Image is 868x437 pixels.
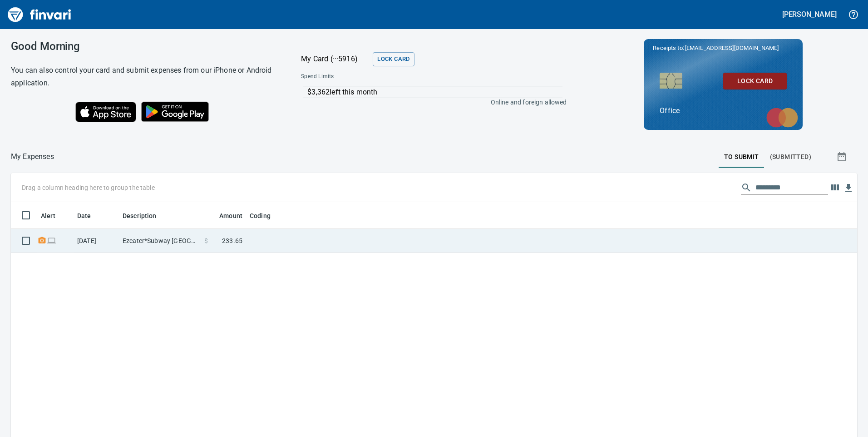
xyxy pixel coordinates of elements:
[250,210,282,221] span: Coding
[730,75,779,87] span: Lock Card
[762,103,803,132] img: mastercard.svg
[301,72,449,81] span: Spend Limits
[41,210,67,221] span: Alert
[653,44,794,53] p: Receipts to:
[294,98,567,107] p: Online and foreign allowed
[22,183,155,192] p: Drag a column heading here to group the table
[77,210,91,221] span: Date
[204,236,208,245] span: $
[222,236,242,245] span: 233.65
[307,87,562,98] p: $3,362 left this month
[77,210,103,221] span: Date
[780,7,839,21] button: [PERSON_NAME]
[47,238,56,243] span: Online transaction
[75,102,136,122] img: Download on the App Store
[301,54,369,65] p: My Card (···5916)
[782,10,837,19] h5: [PERSON_NAME]
[41,210,55,221] span: Alert
[123,210,168,221] span: Description
[136,97,214,127] img: Get it on Google Play
[373,52,414,66] button: Lock Card
[770,151,811,163] span: (Submitted)
[11,151,54,162] p: My Expenses
[207,210,242,221] span: Amount
[11,151,54,162] nav: breadcrumb
[828,181,842,194] button: Choose columns to display
[660,105,787,116] p: Office
[724,151,759,163] span: To Submit
[250,210,271,221] span: Coding
[5,4,74,25] img: Finvari
[842,181,855,195] button: Download Table
[377,54,409,65] span: Lock Card
[74,229,119,253] td: [DATE]
[119,229,201,253] td: Ezcater*Subway [GEOGRAPHIC_DATA] [GEOGRAPHIC_DATA]
[219,210,242,221] span: Amount
[684,44,779,52] span: [EMAIL_ADDRESS][DOMAIN_NAME]
[11,64,278,89] h6: You can also control your card and submit expenses from our iPhone or Android application.
[723,73,787,89] button: Lock Card
[123,210,157,221] span: Description
[11,40,278,53] h3: Good Morning
[37,238,47,243] span: Receipt Required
